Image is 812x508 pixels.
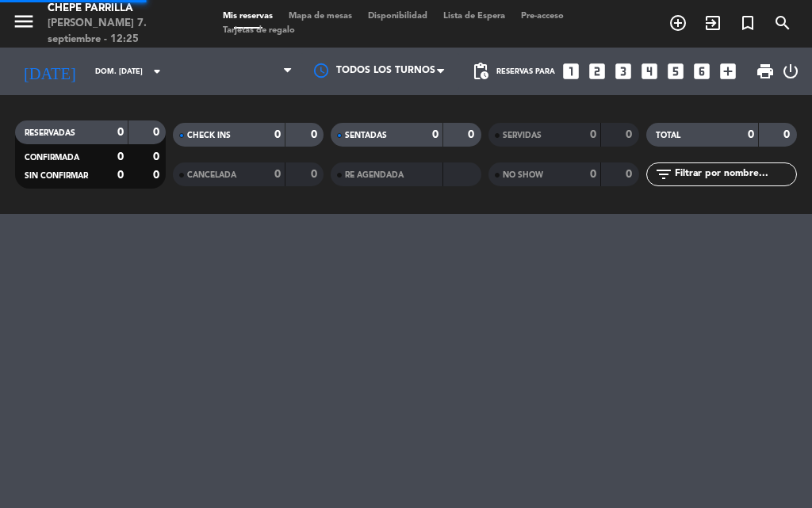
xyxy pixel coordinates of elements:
[215,12,281,21] span: Mis reservas
[613,61,634,82] i: looks_3
[435,12,513,21] span: Lista de Espera
[590,169,596,180] strong: 0
[503,132,542,139] span: SERVIDAS
[661,10,695,36] span: RESERVAR MESA
[783,129,793,140] strong: 0
[153,170,163,181] strong: 0
[311,129,320,140] strong: 0
[345,171,404,179] span: RE AGENDADA
[639,61,660,82] i: looks_4
[718,61,738,82] i: add_box
[25,154,79,162] span: CONFIRMADA
[48,16,191,47] div: [PERSON_NAME] 7. septiembre - 12:25
[496,67,555,76] span: Reservas para
[703,13,722,32] i: exit_to_app
[626,169,635,180] strong: 0
[654,165,673,184] i: filter_list
[468,129,477,140] strong: 0
[503,171,543,179] span: NO SHOW
[561,61,581,82] i: looks_one
[738,13,757,32] i: turned_in_not
[25,172,88,180] span: SIN CONFIRMAR
[695,10,730,36] span: WALK IN
[274,169,281,180] strong: 0
[153,127,163,138] strong: 0
[781,48,800,95] div: LOG OUT
[432,129,439,140] strong: 0
[668,13,688,32] i: add_circle_outline
[673,166,796,183] input: Filtrar por nombre...
[25,129,75,137] span: RESERVADAS
[513,12,572,21] span: Pre-acceso
[12,10,36,39] button: menu
[773,13,792,32] i: search
[587,61,607,82] i: looks_two
[665,61,686,82] i: looks_5
[117,151,124,162] strong: 0
[147,62,167,81] i: arrow_drop_down
[691,61,712,82] i: looks_6
[756,62,775,81] span: print
[215,26,303,35] span: Tarjetas de regalo
[274,129,281,140] strong: 0
[590,129,596,140] strong: 0
[765,10,800,36] span: BUSCAR
[748,129,754,140] strong: 0
[360,12,435,21] span: Disponibilidad
[311,169,320,180] strong: 0
[153,151,163,162] strong: 0
[781,62,800,81] i: power_settings_new
[730,10,765,36] span: Reserva especial
[48,1,191,17] div: Chepe Parrilla
[12,55,87,87] i: [DATE]
[471,62,490,81] span: pending_actions
[626,129,635,140] strong: 0
[117,170,124,181] strong: 0
[281,12,360,21] span: Mapa de mesas
[12,10,36,33] i: menu
[187,132,231,139] span: CHECK INS
[117,127,124,138] strong: 0
[345,132,387,139] span: SENTADAS
[656,132,680,139] span: TOTAL
[187,171,236,179] span: CANCELADA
